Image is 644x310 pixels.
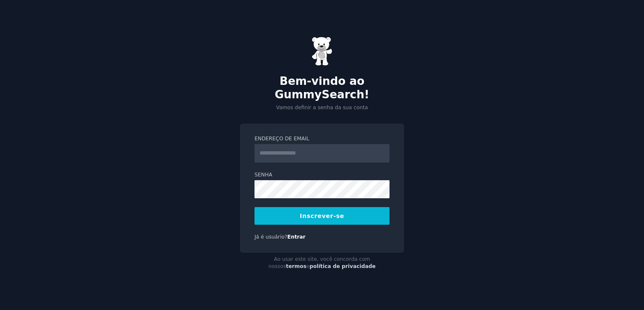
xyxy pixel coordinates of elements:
img: Ursinho de goma [312,37,332,66]
font: Endereço de email [254,136,309,142]
font: e [306,263,310,269]
a: política de privacidade [309,263,376,269]
font: Já é usuário? [254,234,287,240]
font: Inscrever-se [300,213,344,219]
a: termos [286,263,306,269]
font: Bem-vindo ao GummySearch! [275,75,369,101]
button: Inscrever-se [254,207,390,225]
font: Ao usar este site, você concorda com nossos [268,256,370,270]
a: Entrar [287,234,305,240]
font: Vamos definir a senha da sua conta [276,105,368,110]
font: Senha [254,172,272,178]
